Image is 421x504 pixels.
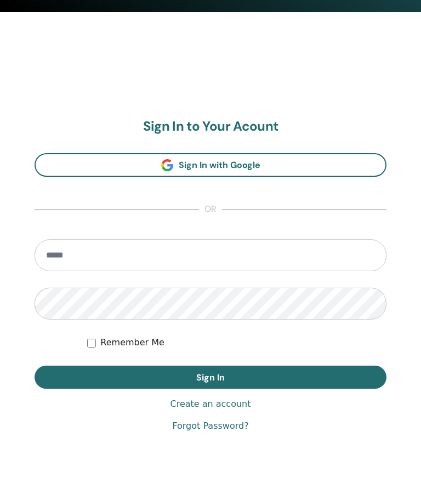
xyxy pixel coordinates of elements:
[35,154,386,178] a: Sign In with Google
[35,120,386,136] h2: Sign In to Your Acount
[87,337,386,350] div: Keep me authenticated indefinitely or until I manually logout
[172,421,248,434] a: Forgot Password?
[100,337,164,350] label: Remember Me
[179,160,260,172] span: Sign In with Google
[199,204,222,217] span: or
[196,373,225,384] span: Sign In
[35,367,386,390] button: Sign In
[170,399,251,412] a: Create an account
